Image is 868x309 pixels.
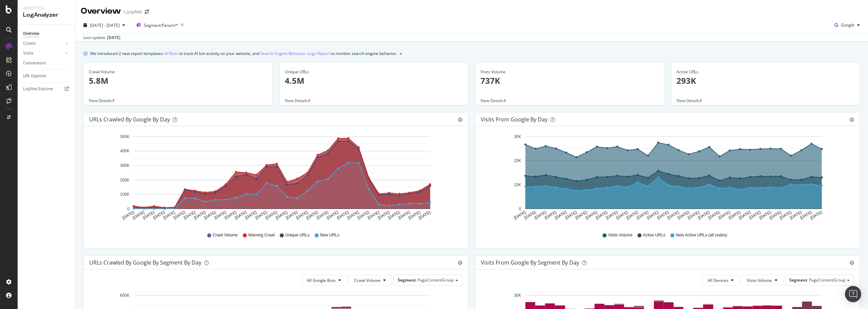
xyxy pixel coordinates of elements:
text: [DATE] [203,210,217,220]
span: Active URLs [643,232,665,238]
text: [DATE] [295,210,309,220]
text: 500K [120,134,130,139]
text: 30K [514,293,521,298]
div: gear [849,260,854,265]
div: Crawl Volume [89,69,267,75]
div: Last update [83,35,120,41]
text: [DATE] [779,210,792,220]
span: Segment [398,277,416,283]
span: Segment [789,277,807,283]
span: PageContentGroup [417,277,454,283]
text: [DATE] [162,210,176,220]
span: View Details [480,98,504,103]
text: [DATE] [264,210,278,220]
div: Visits Volume [480,69,659,75]
div: Overview [81,5,121,17]
div: Open Intercom Messenger [845,286,861,302]
text: [DATE] [687,210,701,220]
div: Logfiles Explorer [23,85,53,93]
text: [DATE] [173,210,186,220]
text: [DATE] [524,210,537,220]
div: Unique URLs [285,69,463,75]
div: info banner [83,50,860,57]
text: [DATE] [244,210,258,220]
span: New Active URLs (all codes) [676,232,727,238]
a: URL Explorer [23,73,70,80]
div: LoopNet [124,8,142,15]
div: Visits [23,50,33,57]
span: Crawl Volume [354,277,380,283]
span: Visits Volume [747,277,772,283]
text: 100K [120,192,130,197]
div: Visits from Google by day [481,116,548,123]
text: 300K [120,163,130,168]
text: [DATE] [544,210,557,220]
span: Unique URLs [285,232,309,238]
text: [DATE] [636,210,649,220]
button: Segment:Param/* [134,20,186,31]
text: [DATE] [595,210,608,220]
text: [DATE] [397,210,411,220]
div: We introduced 2 new report templates: to track AI bot activity on your website, and to monitor se... [90,50,397,57]
button: close banner [398,49,403,58]
button: Google [832,20,863,31]
text: [DATE] [574,210,588,220]
text: 30K [514,134,521,139]
text: [DATE] [224,210,237,220]
svg: A chart. [89,132,460,226]
span: View Details [285,98,308,103]
a: AI Bots [165,50,178,57]
div: [DATE] [107,35,120,41]
text: [DATE] [697,210,711,220]
text: [DATE] [656,210,670,220]
text: [DATE] [758,210,772,220]
div: Crawls [23,40,36,47]
text: [DATE] [326,210,339,220]
text: [DATE] [666,210,680,220]
div: gear [849,117,854,122]
text: [DATE] [377,210,391,220]
text: 0 [519,207,521,211]
a: Overview [23,30,70,37]
text: 20K [514,158,521,163]
a: Search Engine Behavior: Logs Report [260,50,330,57]
button: Visits Volume [741,275,783,286]
text: [DATE] [585,210,598,220]
text: [DATE] [513,210,527,220]
text: [DATE] [183,210,196,220]
text: [DATE] [717,210,731,220]
button: [DATE] - [DATE] [81,20,128,31]
text: [DATE] [214,210,227,220]
text: [DATE] [387,210,401,220]
div: Conversions [23,60,46,67]
div: Overview [23,30,39,37]
text: [DATE] [367,210,380,220]
text: [DATE] [677,210,690,220]
text: [DATE] [626,210,639,220]
span: New URLs [320,232,339,238]
span: [DATE] - [DATE] [90,22,120,28]
text: 200K [120,178,130,182]
text: 0 [127,207,130,211]
div: LogAnalyzer [23,11,70,19]
text: [DATE] [738,210,751,220]
p: 737K [480,75,659,86]
text: [DATE] [285,210,299,220]
button: All Devices [702,275,739,286]
text: [DATE] [234,210,248,220]
text: [DATE] [707,210,721,220]
a: Visits [23,50,63,57]
span: PageContentGroup [809,277,845,283]
span: Visits Volume [608,232,632,238]
span: Google [841,22,854,28]
span: Warning Crawl [248,232,275,238]
a: Conversions [23,60,70,67]
div: Visits from Google By Segment By Day [481,259,579,266]
text: 600K [120,293,130,298]
div: Active URLs [676,69,855,75]
text: [DATE] [275,210,288,220]
span: View Details [89,98,112,103]
text: [DATE] [357,210,370,220]
div: A chart. [481,132,852,226]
